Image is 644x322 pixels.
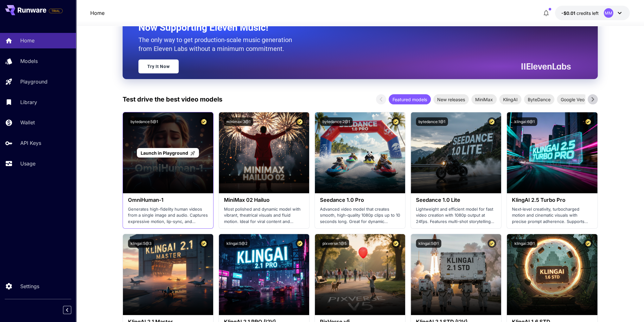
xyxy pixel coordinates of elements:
button: klingai:5@3 [128,239,154,248]
span: Add your payment card to enable full platform functionality. [49,7,63,15]
span: Featured models [389,96,431,103]
p: The only way to get production-scale music generation from Eleven Labs without a minimum commitment. [138,35,297,53]
button: bytedance:1@1 [416,117,448,126]
span: MiniMax [471,96,497,103]
h3: MiniMax 02 Hailuo [224,197,304,203]
span: credits left [577,10,599,16]
button: Certified Model – Vetted for best performance and includes a commercial license. [488,239,496,248]
h3: Seedance 1.0 Lite [416,197,496,203]
img: alt [219,112,309,193]
p: Models [20,57,38,65]
div: Featured models [389,94,431,104]
button: Certified Model – Vetted for best performance and includes a commercial license. [296,117,304,126]
p: Test drive the best video models [123,95,222,104]
button: klingai:5@2 [224,239,250,248]
a: Home [90,9,105,17]
p: Library [20,98,37,106]
img: alt [411,112,501,193]
p: Settings [20,282,39,290]
button: klingai:5@1 [416,239,441,248]
h3: KlingAI 2.5 Turbo Pro [512,197,592,203]
button: Certified Model – Vetted for best performance and includes a commercial license. [488,117,496,126]
button: Certified Model – Vetted for best performance and includes a commercial license. [392,117,400,126]
div: Collapse sidebar [68,304,76,316]
a: Try It Now [138,59,179,73]
button: bytedance:2@1 [320,117,353,126]
p: Playground [20,78,48,85]
img: alt [507,112,597,193]
span: Launch in Playground [141,150,188,156]
div: New releases [433,94,469,104]
img: alt [123,234,213,315]
div: -$0.00916 [561,10,599,16]
div: ByteDance [524,94,554,104]
span: -$0.01 [561,10,577,16]
img: alt [411,234,501,315]
div: Google Veo [557,94,588,104]
button: minimax:3@1 [224,117,253,126]
button: bytedance:5@1 [128,117,161,126]
button: Certified Model – Vetted for best performance and includes a commercial license. [584,117,592,126]
button: Collapse sidebar [63,306,71,314]
p: Lightweight and efficient model for fast video creation with 1080p output at 24fps. Features mult... [416,206,496,225]
div: MiniMax [471,94,497,104]
span: ByteDance [524,96,554,103]
span: TRIAL [49,9,62,13]
p: Generates high-fidelity human videos from a single image and audio. Captures expressive motion, l... [128,206,208,225]
button: pixverse:1@5 [320,239,349,248]
button: klingai:3@1 [512,239,537,248]
button: Certified Model – Vetted for best performance and includes a commercial license. [200,239,208,248]
span: New releases [433,96,469,103]
p: Next‑level creativity, turbocharged motion and cinematic visuals with precise prompt adherence. S... [512,206,592,225]
div: MM [604,8,613,18]
button: Certified Model – Vetted for best performance and includes a commercial license. [584,239,592,248]
img: alt [219,234,309,315]
h3: OmniHuman‑1 [128,197,208,203]
button: Certified Model – Vetted for best performance and includes a commercial license. [392,239,400,248]
span: Google Veo [557,96,588,103]
button: Certified Model – Vetted for best performance and includes a commercial license. [296,239,304,248]
p: API Keys [20,139,41,147]
a: Launch in Playground [137,148,199,158]
img: alt [507,234,597,315]
span: KlingAI [499,96,521,103]
p: Most polished and dynamic model with vibrant, theatrical visuals and fluid motion. Ideal for vira... [224,206,304,225]
button: klingai:6@1 [512,117,537,126]
p: Usage [20,160,35,167]
button: Certified Model – Vetted for best performance and includes a commercial license. [200,117,208,126]
nav: breadcrumb [90,9,105,17]
img: alt [315,112,405,193]
p: Advanced video model that creates smooth, high-quality 1080p clips up to 10 seconds long. Great f... [320,206,400,225]
img: alt [315,234,405,315]
h3: Seedance 1.0 Pro [320,197,400,203]
div: KlingAI [499,94,521,104]
p: Home [20,37,35,44]
button: -$0.00916MM [555,6,630,20]
h2: Now Supporting Eleven Music! [138,22,566,34]
p: Wallet [20,119,35,126]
